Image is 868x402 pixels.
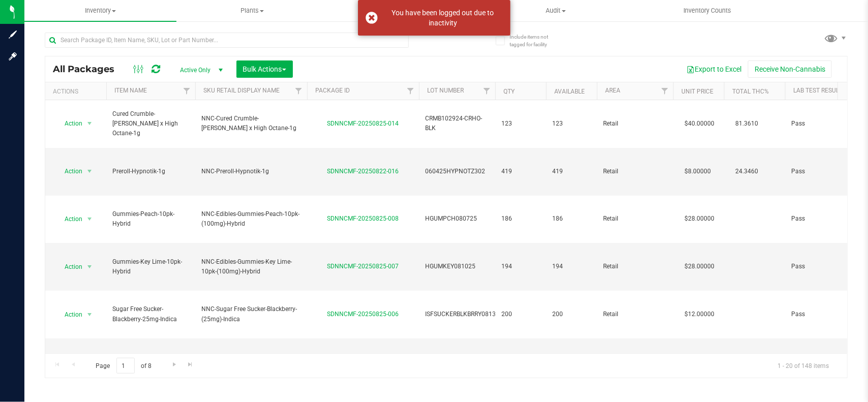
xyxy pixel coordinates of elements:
[681,88,713,95] a: Unit Price
[679,307,720,322] span: $12.00000
[112,257,189,276] span: Gummies-Key Lime-10pk-Hybrid
[603,167,667,176] span: Retail
[201,167,301,176] span: NNC-Preroll-Hypnotik-1g
[501,214,540,224] span: 186
[552,167,591,176] span: 419
[791,310,855,319] span: Pass
[791,262,855,271] span: Pass
[603,310,667,319] span: Retail
[327,263,399,270] a: SDNNCMF-20250825-007
[656,82,673,100] a: Filter
[748,60,832,78] button: Receive Non-Cannabis
[554,88,585,95] a: Available
[167,358,182,372] a: Go to the next page
[769,358,837,373] span: 1 - 20 of 148 items
[178,82,195,100] a: Filter
[732,88,769,95] a: Total THC%
[114,87,147,94] a: Item Name
[603,214,667,224] span: Retail
[552,214,591,224] span: 186
[427,87,464,94] a: Lot Number
[8,29,18,40] inline-svg: Sign up
[55,164,83,178] span: Action
[501,119,540,129] span: 123
[55,212,83,226] span: Action
[425,167,489,176] span: 060425HYPNOTZ302
[481,6,632,15] span: Audit
[87,358,160,374] span: Page of 8
[83,116,96,131] span: select
[55,116,83,131] span: Action
[327,311,399,318] a: SDNNCMF-20250825-006
[679,211,720,226] span: $28.00000
[83,260,96,274] span: select
[501,167,540,176] span: 419
[793,87,842,94] a: Lab Test Result
[383,8,503,28] div: You have been logged out due to inactivity
[730,164,763,179] span: 24.3460
[236,60,293,78] button: Bulk Actions
[603,262,667,271] span: Retail
[177,6,328,15] span: Plants
[603,119,667,129] span: Retail
[501,310,540,319] span: 200
[290,82,307,100] a: Filter
[203,87,280,94] a: SKU Retail Display Name
[791,119,855,129] span: Pass
[24,6,176,15] span: Inventory
[679,164,716,179] span: $8.00000
[112,304,189,324] span: Sugar Free Sucker-Blackberry-25mg-Indica
[552,262,591,271] span: 194
[55,260,83,274] span: Action
[327,215,399,222] a: SDNNCMF-20250825-008
[327,120,399,127] a: SDNNCMF-20250825-014
[201,257,301,276] span: NNC-Edibles-Gummies-Key Lime-10pk-(100mg)-Hybrid
[679,259,720,274] span: $28.00000
[112,167,189,176] span: Preroll-Hypnotik-1g
[552,310,591,319] span: 200
[605,87,620,94] a: Area
[791,167,855,176] span: Pass
[201,304,301,324] span: NNC-Sugar Free Sucker-Blackberry-(25mg)-Indica
[679,116,720,131] span: $40.00000
[45,33,409,48] input: Search Package ID, Item Name, SKU, Lot or Part Number...
[116,358,135,374] input: 1
[183,358,198,372] a: Go to the last page
[112,209,189,229] span: Gummies-Peach-10pk-Hybrid
[425,214,489,224] span: HGUMPCH080725
[425,114,489,133] span: CRMB102924-CRHO-BLK
[8,51,18,61] inline-svg: Log in
[53,88,102,95] div: Actions
[680,60,748,78] button: Export to Excel
[670,6,745,15] span: Inventory Counts
[402,82,419,100] a: Filter
[83,307,96,322] span: select
[501,262,540,271] span: 194
[730,116,763,131] span: 81.3610
[552,119,591,129] span: 123
[478,82,495,100] a: Filter
[315,87,350,94] a: Package ID
[510,33,560,48] span: Include items not tagged for facility
[503,88,515,95] a: Qty
[425,262,489,271] span: HGUMKEY081025
[83,164,96,178] span: select
[791,214,855,224] span: Pass
[243,65,286,73] span: Bulk Actions
[53,64,125,75] span: All Packages
[201,114,301,133] span: NNC-Cured Crumble-[PERSON_NAME] x High Octane-1g
[55,307,83,322] span: Action
[83,212,96,226] span: select
[112,109,189,139] span: Cured Crumble-[PERSON_NAME] x High Octane-1g
[327,168,399,175] a: SDNNCMF-20250822-016
[425,310,503,319] span: ISFSUCKERBLKBRRY081325
[201,209,301,229] span: NNC-Edibles-Gummies-Peach-10pk-(100mg)-Hybrid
